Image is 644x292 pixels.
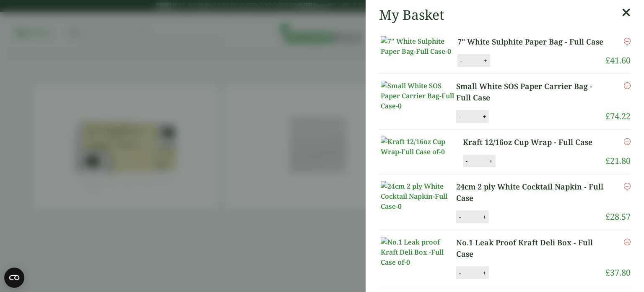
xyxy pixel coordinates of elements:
span: £ [605,110,610,122]
button: - [463,158,470,165]
bdi: 28.57 [605,211,631,222]
button: - [457,213,463,221]
img: 7" White Sulphite Paper Bag-Full Case-0 [381,36,456,56]
a: Remove this item [624,81,631,91]
span: £ [605,155,610,166]
button: + [480,269,488,276]
a: 24cm 2 ply White Cocktail Napkin - Full Case [456,181,605,204]
a: Remove this item [624,181,631,191]
button: + [481,57,490,64]
button: + [480,113,488,120]
button: + [487,158,495,165]
button: - [457,269,463,276]
bdi: 74.22 [605,110,631,122]
img: Kraft 12/16oz Cup Wrap-Full Case of-0 [381,137,456,157]
span: £ [605,267,610,278]
button: + [480,213,488,221]
a: Remove this item [624,137,631,147]
img: No.1 Leak proof Kraft Deli Box -Full Case of-0 [381,237,456,267]
a: Kraft 12/16oz Cup Wrap - Full Case [463,137,599,148]
img: 24cm 2 ply White Cocktail Napkin-Full Case-0 [381,181,456,211]
button: - [457,113,463,120]
bdi: 21.80 [605,155,631,166]
a: 7" White Sulphite Paper Bag - Full Case [457,36,605,47]
h2: My Basket [379,7,444,23]
bdi: 37.80 [605,267,631,278]
span: £ [605,211,610,222]
button: - [458,57,465,64]
a: No.1 Leak Proof Kraft Deli Box - Full Case [456,237,605,260]
span: £ [605,55,610,66]
a: Remove this item [624,36,631,46]
img: Small White SOS Paper Carrier Bag-Full Case-0 [381,81,456,111]
a: Remove this item [624,237,631,247]
bdi: 41.60 [605,55,631,66]
button: Open CMP widget [4,268,24,288]
a: Small White SOS Paper Carrier Bag - Full Case [456,81,605,103]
